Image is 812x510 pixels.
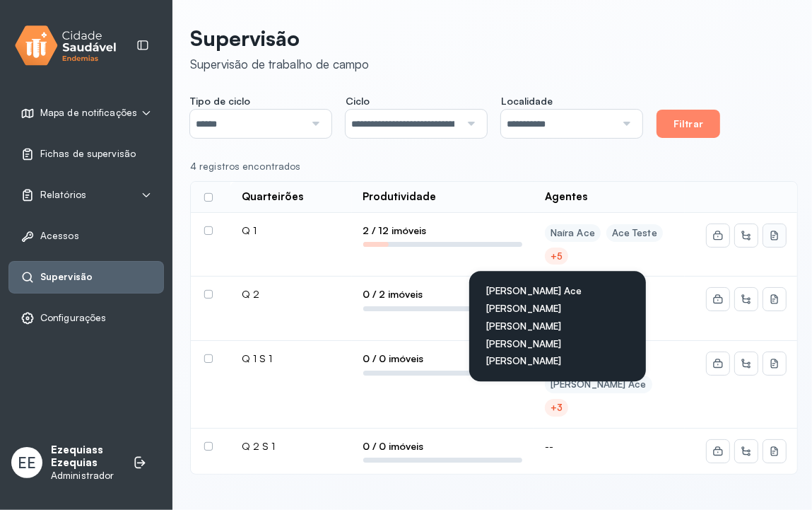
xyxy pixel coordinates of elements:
[190,25,369,51] p: Supervisão
[40,148,136,160] span: Fichas de supervisão
[486,356,561,368] div: [PERSON_NAME]
[363,288,522,301] span: 0 / 2 imóveis
[190,57,369,71] div: Supervisão de trabalho de campo
[501,95,553,108] span: Localidade
[40,230,79,242] span: Acessos
[657,110,720,138] button: Filtrar
[18,453,36,472] span: EE
[242,288,341,301] div: Q 2
[346,95,370,108] span: Ciclo
[242,190,303,204] div: Quarteirões
[20,311,152,325] a: Configurações
[551,250,563,262] div: +5
[242,224,341,237] div: Q 1
[20,270,152,284] a: Supervisão
[51,444,119,470] p: Ezequiass Ezequias
[486,303,561,315] div: [PERSON_NAME]
[40,107,137,119] span: Mapa de notificações
[545,190,587,204] div: Agentes
[40,271,93,283] span: Supervisão
[551,227,595,239] div: Naíra Ace
[363,440,522,453] span: 0 / 0 imóveis
[20,229,152,243] a: Acessos
[242,440,341,453] div: Q 2 S 1
[363,224,522,237] span: 2 / 12 imóveis
[363,352,522,365] span: 0 / 0 imóveis
[190,161,787,173] div: 4 registros encontrados
[190,95,250,108] span: Tipo de ciclo
[20,147,152,161] a: Fichas de supervisão
[486,285,582,297] div: [PERSON_NAME] Ace
[486,338,561,350] div: [PERSON_NAME]
[551,378,647,390] div: [PERSON_NAME] Ace
[545,440,674,453] div: --
[15,23,117,69] img: logo.svg
[51,470,119,482] p: Administrador
[612,227,657,239] div: Ace Teste
[40,189,86,201] span: Relatórios
[551,402,563,414] div: +3
[242,352,341,365] div: Q 1 S 1
[486,320,561,332] div: [PERSON_NAME]
[363,190,437,204] div: Produtividade
[40,312,106,324] span: Configurações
